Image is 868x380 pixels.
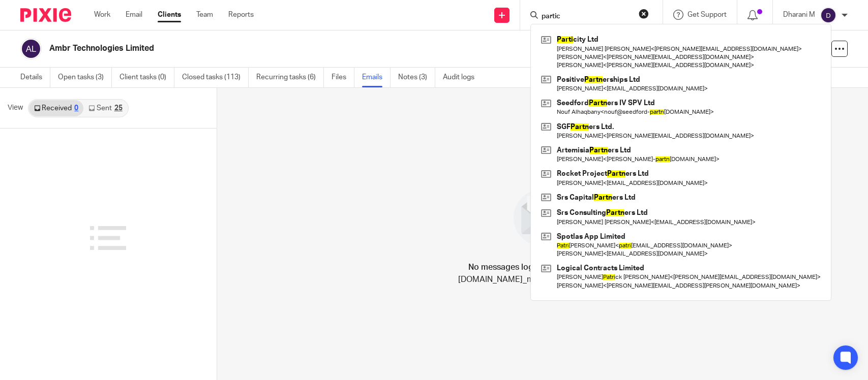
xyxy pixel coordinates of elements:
[541,12,632,21] input: Search
[83,100,127,116] a: Sent25
[458,273,627,286] p: [DOMAIN_NAME]_messages_for_client .desc
[687,11,727,18] span: Get Support
[332,68,354,87] a: Files
[783,10,815,20] p: Dharani M
[820,7,836,23] img: svg%3E
[119,68,174,87] a: Client tasks (0)
[639,9,649,19] button: Clear
[362,68,391,87] a: Emails
[196,10,213,20] a: Team
[256,68,324,87] a: Recurring tasks (6)
[182,68,249,87] a: Closed tasks (113)
[398,68,435,87] a: Notes (3)
[58,68,112,87] a: Open tasks (3)
[20,38,42,59] img: svg%3E
[20,68,50,87] a: Details
[114,105,123,112] div: 25
[443,68,482,87] a: Audit logs
[468,261,616,273] h4: No messages logged for this client yet.
[49,43,577,54] h2: Ambr Technologies Limited
[507,182,578,253] img: image
[94,10,110,20] a: Work
[74,105,78,112] div: 0
[29,100,83,116] a: Received0
[158,10,181,20] a: Clients
[228,10,254,20] a: Reports
[8,103,23,113] span: View
[20,8,71,22] img: Pixie
[126,10,142,20] a: Email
